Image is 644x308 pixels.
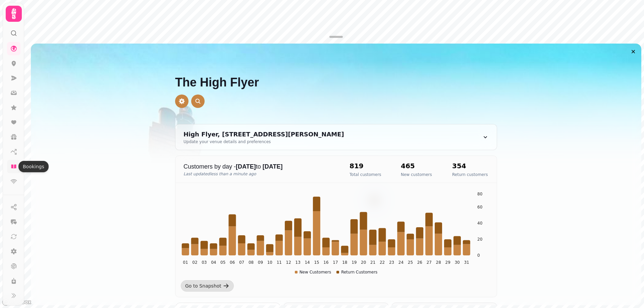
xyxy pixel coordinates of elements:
[427,260,432,265] tspan: 27
[183,130,344,139] div: High Flyer, [STREET_ADDRESS][PERSON_NAME]
[295,269,331,275] div: New Customers
[296,260,301,265] tspan: 13
[436,260,441,265] tspan: 28
[350,172,381,177] p: Total customers
[183,139,344,144] div: Update your venue details and preferences
[183,171,336,177] p: Last updated less than a minute ago
[445,260,450,265] tspan: 29
[305,260,310,265] tspan: 14
[401,161,432,171] h2: 465
[477,253,480,258] tspan: 0
[477,205,482,209] tspan: 60
[183,162,336,171] p: Customers by day - to
[286,260,291,265] tspan: 12
[452,172,488,177] p: Return customers
[236,163,256,170] strong: [DATE]
[336,269,377,275] div: Return Customers
[202,260,207,265] tspan: 03
[185,283,221,289] div: Go to Snapshot
[350,161,381,171] h2: 819
[181,280,234,292] a: Go to Snapshot
[628,46,639,57] button: Close drawer
[361,260,366,265] tspan: 20
[464,260,469,265] tspan: 31
[323,260,328,265] tspan: 16
[175,60,497,89] h1: The High Flyer
[230,260,235,265] tspan: 06
[249,260,254,265] tspan: 08
[408,260,413,265] tspan: 25
[477,237,482,242] tspan: 20
[477,192,482,196] tspan: 80
[220,260,225,265] tspan: 05
[239,260,244,265] tspan: 07
[417,260,422,265] tspan: 26
[370,260,375,265] tspan: 21
[342,260,347,265] tspan: 18
[18,161,49,172] div: Bookings
[258,260,263,265] tspan: 09
[398,260,404,265] tspan: 24
[477,221,482,226] tspan: 40
[211,260,216,265] tspan: 04
[192,260,197,265] tspan: 02
[401,172,432,177] p: New customers
[2,298,32,306] a: Mapbox logo
[277,260,282,265] tspan: 11
[380,260,385,265] tspan: 22
[267,260,272,265] tspan: 10
[352,260,357,265] tspan: 19
[314,260,319,265] tspan: 15
[454,260,460,265] tspan: 30
[389,260,394,265] tspan: 23
[263,163,283,170] strong: [DATE]
[183,260,188,265] tspan: 01
[31,44,641,211] img: Background
[452,161,488,171] h2: 354
[333,260,338,265] tspan: 17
